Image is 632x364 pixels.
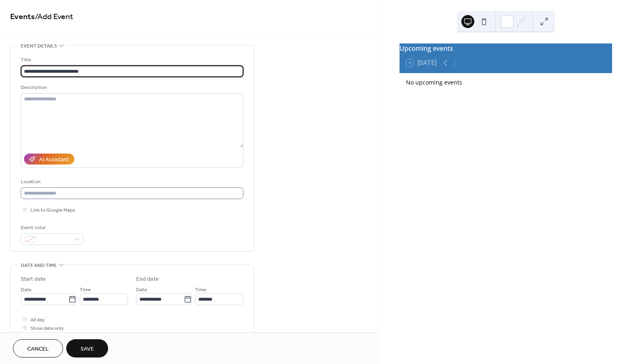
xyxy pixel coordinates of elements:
span: All day [30,316,45,324]
div: No upcoming events [406,78,606,87]
span: Time [80,286,91,294]
span: Date [21,286,32,294]
div: Description [21,83,242,92]
div: Event color [21,223,82,232]
div: Title [21,56,242,64]
span: Time [195,286,206,294]
span: Save [80,345,94,353]
button: Save [66,339,108,357]
span: Date and time [21,261,57,270]
a: Events [10,9,35,25]
div: Start date [21,275,46,284]
span: Date [136,286,147,294]
span: Link to Google Maps [30,206,75,214]
button: Cancel [13,339,63,357]
div: End date [136,275,159,284]
button: AI Assistant [24,154,74,165]
span: / Add Event [35,9,73,25]
div: Upcoming events [400,43,612,53]
div: AI Assistant [39,156,69,164]
span: Cancel [27,345,49,353]
div: Location [21,178,242,186]
span: Event details [21,42,57,50]
span: Show date only [30,324,64,333]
